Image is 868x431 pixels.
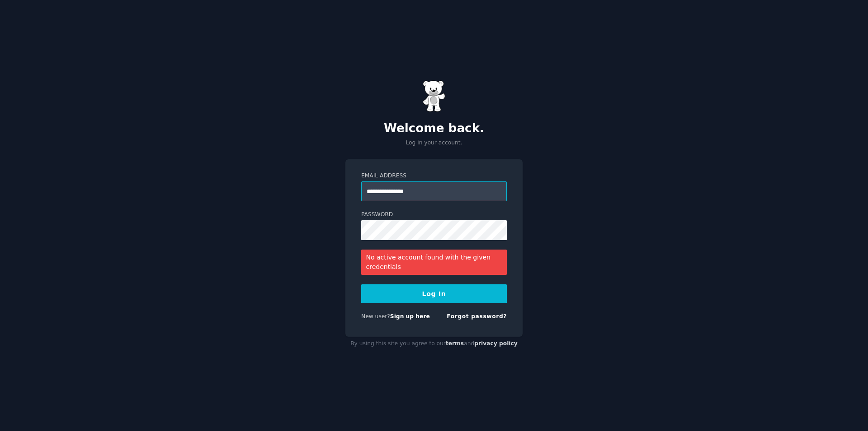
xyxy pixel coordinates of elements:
[423,80,445,112] img: Gummy Bear
[361,172,507,180] label: Email Address
[345,121,523,136] h2: Welcome back.
[361,284,507,303] button: Log In
[345,139,523,147] p: Log in your account.
[361,211,507,219] label: Password
[447,313,507,320] a: Forgot password?
[361,250,507,275] div: No active account found with the given credentials
[390,313,430,320] a: Sign up here
[446,340,464,347] a: terms
[474,340,518,347] a: privacy policy
[345,337,523,351] div: By using this site you agree to our and
[361,313,390,320] span: New user?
